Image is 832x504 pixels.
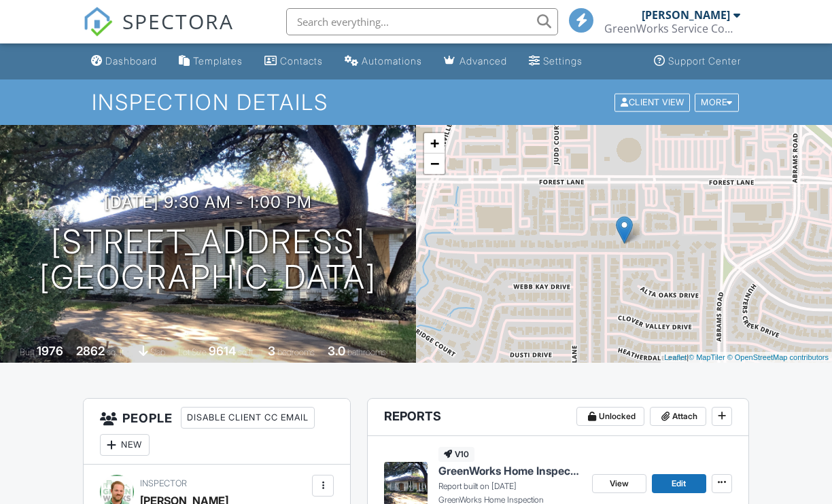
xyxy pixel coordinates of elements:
[107,347,126,357] span: sq. ft.
[20,347,35,357] span: Built
[100,434,150,456] div: New
[460,55,507,67] div: Advanced
[727,353,829,361] a: © OpenStreetMap contributors
[193,55,243,67] div: Templates
[424,154,445,174] a: Zoom out
[39,224,377,296] h1: [STREET_ADDRESS] [GEOGRAPHIC_DATA]
[523,49,588,74] a: Settings
[543,55,583,67] div: Settings
[83,18,234,47] a: SPECTORA
[689,353,725,361] a: © MapTiler
[105,55,157,67] div: Dashboard
[76,344,105,358] div: 2862
[181,407,315,429] div: Disable Client CC Email
[661,352,832,363] div: |
[84,399,350,465] h3: People
[122,7,234,35] span: SPECTORA
[438,49,513,74] a: Advanced
[86,49,162,74] a: Dashboard
[83,7,113,37] img: The Best Home Inspection Software - Spectora
[362,55,422,67] div: Automations
[104,193,312,211] h3: [DATE] 9:30 am - 1:00 pm
[613,96,693,107] a: Client View
[424,133,445,154] a: Zoom in
[695,93,739,111] div: More
[150,347,165,357] span: slab
[37,344,63,358] div: 1976
[173,49,248,74] a: Templates
[92,90,740,114] h1: Inspection Details
[277,347,315,357] span: bedrooms
[347,347,386,357] span: bathrooms
[140,478,187,488] span: Inspector
[328,344,345,358] div: 3.0
[604,22,740,35] div: GreenWorks Service Company
[268,344,275,358] div: 3
[339,49,428,74] a: Automations (Basic)
[259,49,328,74] a: Contacts
[286,8,558,35] input: Search everything...
[668,55,741,67] div: Support Center
[614,93,690,111] div: Client View
[664,353,687,361] a: Leaflet
[280,55,323,67] div: Contacts
[178,347,207,357] span: Lot Size
[648,49,746,74] a: Support Center
[209,344,236,358] div: 9614
[642,8,730,22] div: [PERSON_NAME]
[238,347,255,357] span: sq.ft.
